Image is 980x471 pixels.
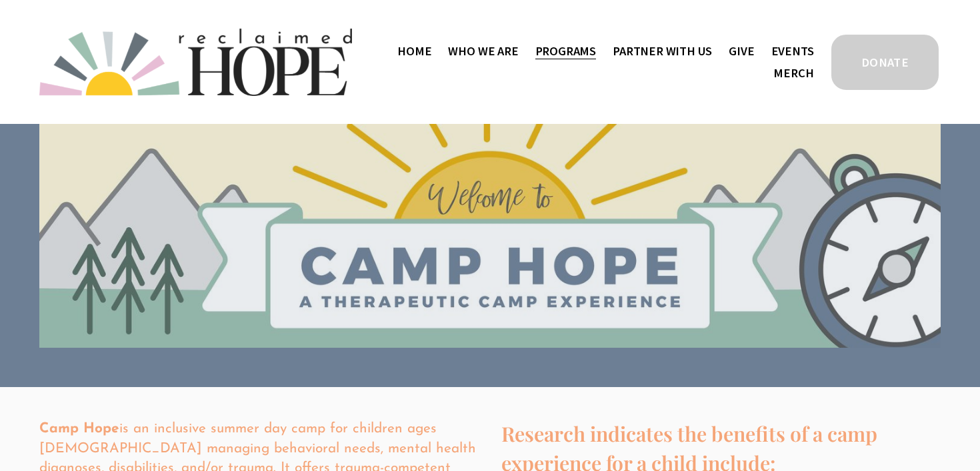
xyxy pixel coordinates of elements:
a: folder dropdown [613,40,712,62]
span: Partner With Us [613,41,712,61]
span: Who We Are [448,41,518,61]
a: folder dropdown [448,40,518,62]
span: Programs [535,41,597,61]
a: Give [729,40,754,62]
a: Merch [773,62,813,84]
a: folder dropdown [535,40,597,62]
strong: Camp Hope [39,422,119,436]
a: Events [771,40,814,62]
a: Home [397,40,431,62]
img: Reclaimed Hope Initiative [39,29,352,96]
a: DONATE [829,33,941,92]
